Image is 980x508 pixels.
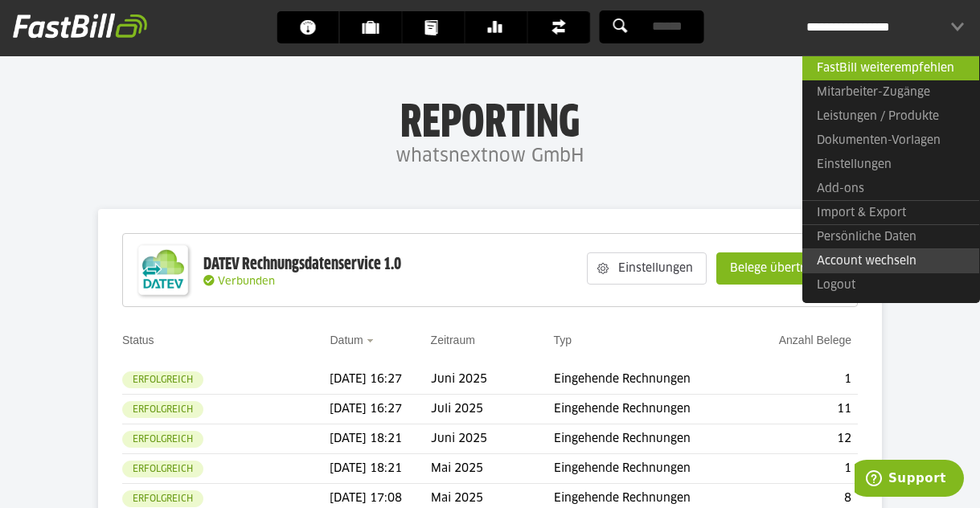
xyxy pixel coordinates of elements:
td: Eingehende Rechnungen [554,365,748,395]
td: Juli 2025 [431,395,554,424]
img: DATEV-Datenservice Logo [131,238,195,302]
td: 11 [748,395,858,424]
td: [DATE] 16:27 [330,395,430,424]
td: Juni 2025 [431,424,554,454]
span: Kunden [362,11,388,43]
sl-badge: Erfolgreich [122,431,203,448]
a: Account wechseln [802,248,979,273]
a: Einstellungen [802,153,979,177]
td: 1 [748,454,858,484]
sl-badge: Erfolgreich [122,401,203,418]
td: 1 [748,365,858,395]
a: Leistungen / Produkte [802,104,979,129]
a: Anzahl Belege [779,334,851,346]
a: Dokumenten-Vorlagen [802,129,979,153]
span: Verbunden [218,277,275,287]
div: DATEV Rechnungsdatenservice 1.0 [203,254,401,275]
sl-badge: Erfolgreich [122,371,203,388]
td: Eingehende Rechnungen [554,454,748,484]
a: Banking [465,11,527,43]
td: [DATE] 18:21 [330,424,430,454]
a: Zeitraum [431,334,475,346]
a: Finanzen [527,11,589,43]
td: Eingehende Rechnungen [554,424,748,454]
a: Dokumente [402,11,464,43]
img: sort_desc.gif [367,339,377,342]
span: Dashboard [299,11,326,43]
a: Typ [554,334,572,346]
a: Mitarbeiter-Zugänge [802,80,979,104]
a: Dashboard [277,11,338,43]
td: [DATE] 18:21 [330,454,430,484]
sl-badge: Erfolgreich [122,490,203,507]
a: Kunden [339,11,401,43]
td: [DATE] 16:27 [330,365,430,395]
td: Eingehende Rechnungen [554,395,748,424]
sl-button: Einstellungen [587,252,707,285]
a: Status [122,334,154,346]
span: Banking [487,11,514,43]
a: Datum [330,334,363,346]
a: Persönliche Daten [802,224,979,249]
a: Import & Export [802,200,979,225]
img: fastbill_logo_white.png [13,13,147,39]
span: Finanzen [550,11,576,43]
h1: Reporting [161,99,819,141]
a: FastBill weiterempfehlen [802,55,979,80]
td: Mai 2025 [431,454,554,484]
sl-button: Belege übertragen [716,252,845,285]
span: Dokumente [424,11,451,43]
a: Logout [802,273,979,297]
a: Add-ons [802,177,979,201]
td: Juni 2025 [431,365,554,395]
td: 12 [748,424,858,454]
sl-badge: Erfolgreich [122,461,203,477]
iframe: Öffnet ein Widget, in dem Sie weitere Informationen finden [855,460,964,500]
